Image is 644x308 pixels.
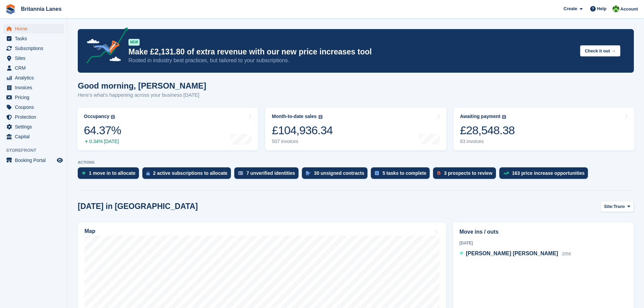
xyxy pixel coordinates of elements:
[56,156,64,164] a: Preview store
[5,4,16,14] img: stora-icon-8386f47178a22dfd0bd8f6a31ec36ba5ce8667c1dd55bd0f319d3a0aa187defe.svg
[15,73,55,82] span: Analytics
[306,171,311,175] img: contract_signature_icon-13c848040528278c33f63329250d36e43548de30e8caae1d1a13099fd9432cc5.svg
[128,57,575,64] p: Rooted in industry best practices, but tailored to your subscriptions.
[15,122,55,132] span: Settings
[78,167,142,182] a: 1 move in to allocate
[78,160,634,165] p: ACTIONS
[620,6,638,13] span: Account
[503,172,509,175] img: price_increase_opportunities-93ffe204e8149a01c8c9dc8f82e8f89637d9d84a8eef4429ea346261dce0b2c0.svg
[146,171,150,175] img: active_subscription_to_allocate_icon-d502201f5373d7db506a760aba3b589e785aa758c864c3986d89f69b8ff3...
[18,3,64,15] a: Britannia Lanes
[600,201,634,212] button: Site: Truro
[89,170,136,176] div: 1 move in to allocate
[371,167,433,182] a: 5 tasks to complete
[128,47,575,57] p: Make £2,131.80 of extra revenue with our new price increases tool
[564,5,577,12] span: Create
[265,108,446,150] a: Month-to-date sales £104,936.34 507 invoices
[459,250,571,258] a: [PERSON_NAME] [PERSON_NAME] 2056
[3,102,64,112] a: menu
[142,167,234,182] a: 2 active subscriptions to allocate
[15,102,55,112] span: Coupons
[15,44,55,53] span: Subscriptions
[502,115,506,119] img: icon-info-grey-7440780725fd019a000dd9b08b2336e03edf1995a4989e88bcd33f0948082b44.svg
[15,156,55,165] span: Booking Portal
[580,45,620,56] button: Check it out →
[562,252,571,256] span: 2056
[15,34,55,43] span: Tasks
[6,147,67,154] span: Storefront
[512,170,585,176] div: 163 price increase opportunities
[375,171,379,175] img: task-75834270c22a3079a89374b754ae025e5fb1db73e45f91037f5363f120a921f8.svg
[614,203,625,210] span: Truro
[437,171,440,175] img: prospect-51fa495bee0391a8d652442698ab0144808aea92771e9ea1ae160a38d050c398.svg
[453,108,635,150] a: Awaiting payment £28,548.38 83 invoices
[78,91,206,99] p: Here's what's happening across your business [DATE]
[153,170,228,176] div: 2 active subscriptions to allocate
[3,73,64,82] a: menu
[272,114,316,119] div: Month-to-date sales
[3,132,64,141] a: menu
[272,139,333,144] div: 507 invoices
[597,5,606,12] span: Help
[272,123,333,137] div: £104,936.34
[84,123,121,137] div: 64.37%
[3,44,64,53] a: menu
[444,170,492,176] div: 3 prospects to review
[111,115,115,119] img: icon-info-grey-7440780725fd019a000dd9b08b2336e03edf1995a4989e88bcd33f0948082b44.svg
[318,115,323,119] img: icon-info-grey-7440780725fd019a000dd9b08b2336e03edf1995a4989e88bcd33f0948082b44.svg
[84,114,109,119] div: Occupancy
[85,228,95,234] h2: Map
[433,167,499,182] a: 3 prospects to review
[302,167,371,182] a: 30 unsigned contracts
[3,63,64,73] a: menu
[459,240,627,246] div: [DATE]
[382,170,426,176] div: 5 tasks to complete
[3,156,64,165] a: menu
[78,202,198,211] h2: [DATE] in [GEOGRAPHIC_DATA]
[3,93,64,102] a: menu
[15,132,55,141] span: Capital
[3,24,64,33] a: menu
[3,53,64,63] a: menu
[314,170,364,176] div: 30 unsigned contracts
[460,139,515,144] div: 83 invoices
[3,112,64,122] a: menu
[128,39,140,46] div: NEW
[459,228,627,236] h2: Move ins / outs
[3,34,64,43] a: menu
[15,53,55,63] span: Sites
[15,83,55,92] span: Invoices
[466,251,558,256] span: [PERSON_NAME] [PERSON_NAME]
[15,93,55,102] span: Pricing
[77,108,258,150] a: Occupancy 64.37% 0.34% [DATE]
[3,83,64,92] a: menu
[234,167,302,182] a: 7 unverified identities
[613,5,619,12] img: Robert Parr
[460,114,501,119] div: Awaiting payment
[460,123,515,137] div: £28,548.38
[15,24,55,33] span: Home
[78,81,206,90] h1: Good morning, [PERSON_NAME]
[238,171,243,175] img: verify_identity-adf6edd0f0f0b5bbfe63781bf79b02c33cf7c696d77639b501bdc392416b5a36.svg
[15,63,55,73] span: CRM
[82,171,86,175] img: move_ins_to_allocate_icon-fdf77a2bb77ea45bf5b3d319d69a93e2d87916cf1d5bf7949dd705db3b84f3ca.svg
[499,167,592,182] a: 163 price increase opportunities
[84,139,121,144] div: 0.34% [DATE]
[15,112,55,122] span: Protection
[81,27,128,66] img: price-adjustments-announcement-icon-8257ccfd72463d97f412b2fc003d46551f7dbcb40ab6d574587a9cd5c0d94...
[604,203,614,210] span: Site:
[246,170,295,176] div: 7 unverified identities
[3,122,64,132] a: menu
